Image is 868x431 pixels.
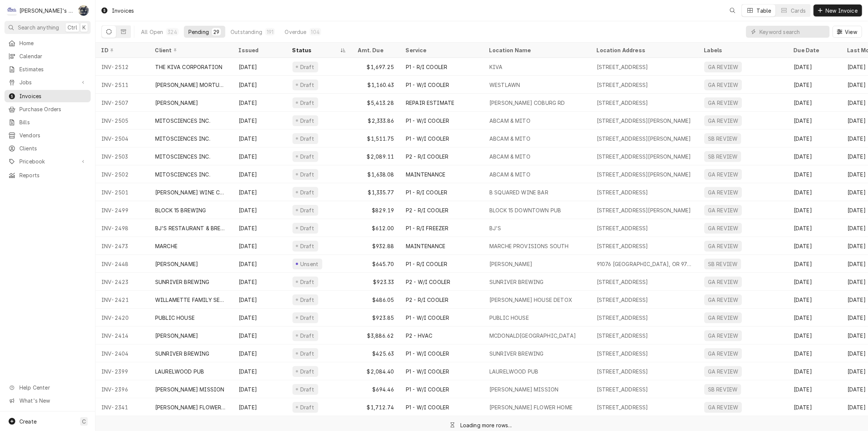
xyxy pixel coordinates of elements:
[95,309,149,327] div: INV-2420
[791,7,806,15] div: Cards
[233,219,286,237] div: [DATE]
[155,117,210,125] div: MITOSCIENCES INC.
[233,327,286,344] div: [DATE]
[788,255,842,273] div: [DATE]
[155,368,204,375] div: LAURELWOOD PUB
[4,90,91,102] a: Invoices
[833,26,862,38] button: View
[597,350,648,357] div: [STREET_ADDRESS]
[233,380,286,398] div: [DATE]
[95,183,149,201] div: INV-2501
[707,332,739,340] div: GA REVIEW
[18,24,59,31] span: Search anything
[727,4,739,16] button: Open search
[95,219,149,237] div: INV-2498
[101,46,142,54] div: ID
[155,296,227,304] div: WILLAMETTE FAMILY SERVICES
[489,403,573,411] div: [PERSON_NAME] FLOWER HOME
[19,144,87,152] span: Clients
[788,344,842,362] div: [DATE]
[352,273,400,291] div: $923.33
[155,385,224,393] div: [PERSON_NAME] MISSION
[406,296,448,304] div: P2 - R/I COOLER
[597,332,648,340] div: [STREET_ADDRESS]
[95,165,149,183] div: INV-2502
[707,278,739,286] div: GA REVIEW
[406,46,476,54] div: Service
[788,183,842,201] div: [DATE]
[233,58,286,76] div: [DATE]
[167,28,177,36] div: 324
[299,314,315,322] div: Draft
[352,380,400,398] div: $694.46
[299,403,315,411] div: Draft
[78,5,89,16] div: Sarah Bendele's Avatar
[352,291,400,309] div: $486.05
[597,224,648,232] div: [STREET_ADDRESS]
[352,183,400,201] div: $1,335.77
[597,81,648,89] div: [STREET_ADDRESS]
[19,384,86,391] span: Help Center
[233,183,286,201] div: [DATE]
[299,385,315,393] div: Draft
[489,99,565,107] div: [PERSON_NAME] COBURG RD
[794,46,834,54] div: Due Date
[233,309,286,327] div: [DATE]
[299,135,315,143] div: Draft
[155,153,210,160] div: MITOSCIENCES INC.
[299,260,319,268] div: Unsent
[233,165,286,183] div: [DATE]
[788,362,842,380] div: [DATE]
[19,418,37,425] span: Create
[489,81,520,89] div: WESTLAWN
[233,129,286,147] div: [DATE]
[352,309,400,327] div: $923.85
[406,206,448,214] div: P2 - R/I COOLER
[352,112,400,129] div: $2,333.86
[460,421,512,429] div: Loading more rows...
[597,153,691,160] div: [STREET_ADDRESS][PERSON_NAME]
[233,147,286,165] div: [DATE]
[788,273,842,291] div: [DATE]
[597,188,648,196] div: [STREET_ADDRESS]
[707,153,738,160] div: SB REVIEW
[19,39,87,47] span: Home
[155,224,227,232] div: BJ'S RESTAURANT & BREWHOUSE
[489,206,561,214] div: BLOCK 15 DOWNTOWN PUB
[155,350,210,357] div: SUNRIVER BREWING
[406,153,448,160] div: P2 - R/I COOLER
[788,129,842,147] div: [DATE]
[707,368,739,375] div: GA REVIEW
[707,260,738,268] div: SB REVIEW
[597,171,691,178] div: [STREET_ADDRESS][PERSON_NAME]
[597,135,691,143] div: [STREET_ADDRESS][PERSON_NAME]
[707,224,739,232] div: GA REVIEW
[19,7,74,15] div: [PERSON_NAME]'s Refrigeration
[406,350,449,357] div: P1 - W/I COOLER
[267,28,273,36] div: 191
[788,291,842,309] div: [DATE]
[788,380,842,398] div: [DATE]
[843,28,859,36] span: View
[489,153,530,160] div: ABCAM & MITO
[19,131,87,139] span: Vendors
[233,291,286,309] div: [DATE]
[95,255,149,273] div: INV-2448
[489,188,548,196] div: B SQUARED WINE BAR
[788,147,842,165] div: [DATE]
[7,5,17,16] div: C
[597,260,692,268] div: 91076 [GEOGRAPHIC_DATA], OR 97448
[19,78,76,86] span: Jobs
[299,296,315,304] div: Draft
[155,242,178,250] div: MARCHE
[299,63,315,71] div: Draft
[95,380,149,398] div: INV-2396
[78,5,89,16] div: SB
[7,5,17,16] div: Clay's Refrigeration's Avatar
[352,201,400,219] div: $829.19
[406,403,449,411] div: P1 - W/I COOLER
[233,398,286,416] div: [DATE]
[597,63,648,71] div: [STREET_ADDRESS]
[299,224,315,232] div: Draft
[95,237,149,255] div: INV-2473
